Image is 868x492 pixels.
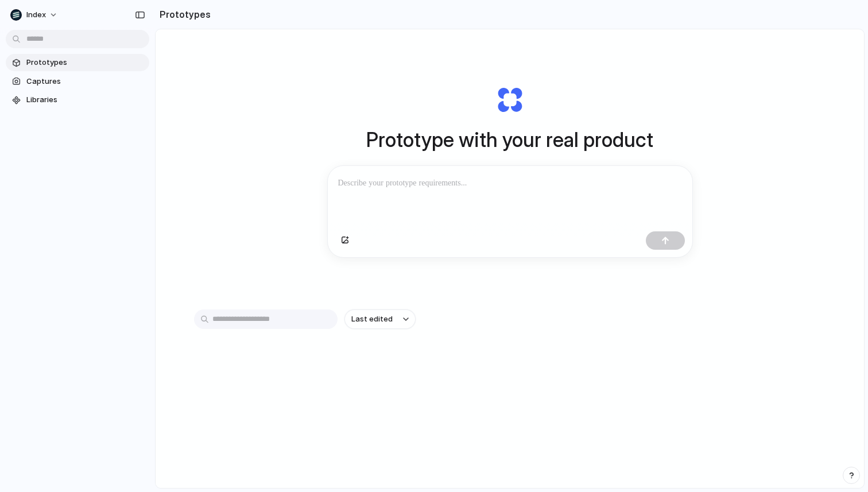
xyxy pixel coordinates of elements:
span: Prototypes [26,57,145,68]
a: Libraries [6,91,149,109]
span: Libraries [26,94,145,106]
a: Captures [6,73,149,90]
span: Index [26,9,46,21]
h1: Prototype with your real product [366,125,653,155]
h2: Prototypes [155,7,211,21]
button: Last edited [344,309,416,329]
span: Captures [26,76,145,87]
button: Index [6,6,64,24]
a: Prototypes [6,54,149,71]
span: Last edited [351,313,393,325]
